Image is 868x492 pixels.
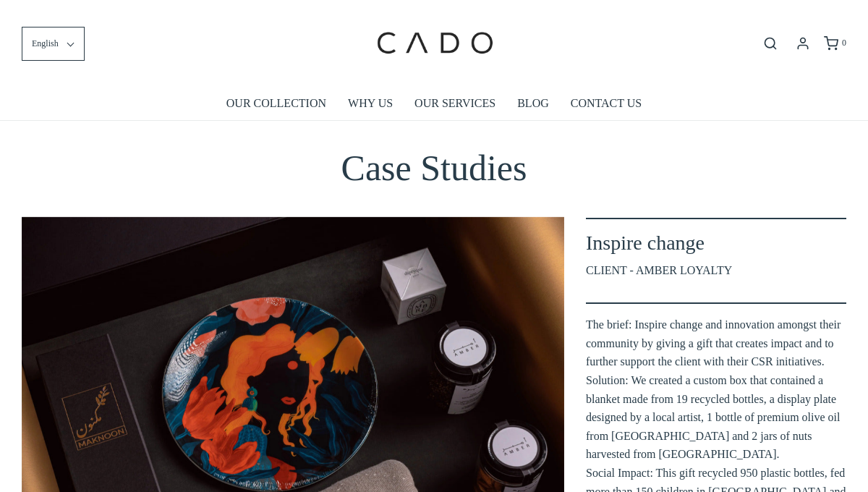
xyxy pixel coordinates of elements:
span: Case Studies [341,148,527,188]
span: Inspire change [586,232,705,254]
button: English [22,27,85,61]
span: 0 [842,38,846,48]
a: BLOG [517,87,549,120]
a: OUR COLLECTION [226,87,326,120]
button: Open search bar [757,35,783,51]
span: CLIENT - AMBER LOYALTY [586,261,732,280]
a: OUR SERVICES [414,87,495,120]
img: cadogifting [373,11,495,76]
span: English [32,37,59,51]
a: WHY US [348,87,393,120]
a: CONTACT US [571,87,642,120]
a: 0 [822,36,846,51]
